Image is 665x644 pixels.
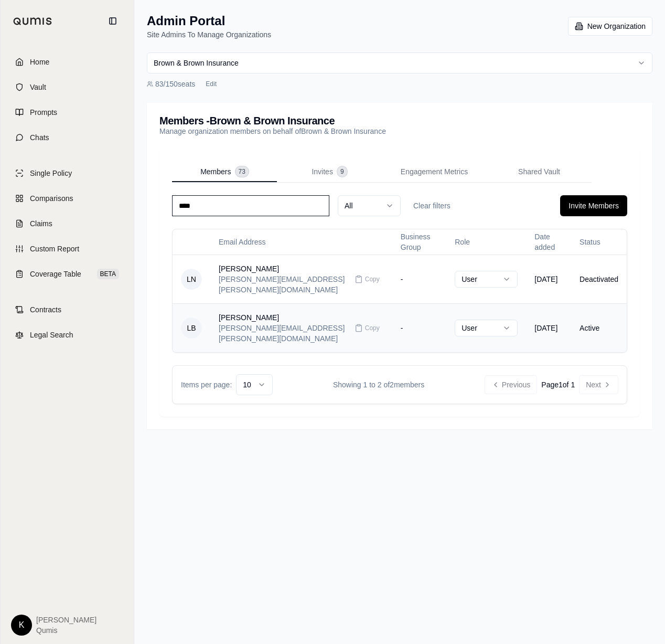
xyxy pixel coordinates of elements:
a: Claims [7,212,127,235]
a: Chats [7,126,127,149]
th: Role [446,229,526,255]
span: Copy [365,324,380,332]
img: Qumis Logo [13,17,52,25]
span: Members [200,166,231,177]
h3: Members - Brown & Brown Insurance [159,115,386,126]
td: Deactivated [571,255,627,303]
span: Prompts [30,107,57,118]
td: [DATE] [526,255,571,303]
div: Page 1 of 1 [541,379,575,390]
td: - [392,303,447,352]
span: Qumis [36,625,96,636]
button: Edit [201,78,221,90]
button: Collapse sidebar [104,13,121,29]
button: Invite Members [560,195,627,216]
span: LB [181,318,202,339]
div: [PERSON_NAME][EMAIL_ADDRESS][PERSON_NAME][DOMAIN_NAME] [219,274,346,295]
a: Prompts [7,101,127,124]
p: Manage organization members on behalf of Brown & Brown Insurance [159,126,386,136]
button: Clear filters [405,195,459,216]
span: Vault [30,82,46,92]
div: Showing 1 to 2 of 2 members [273,379,485,390]
button: Copy [350,318,384,339]
div: [PERSON_NAME][EMAIL_ADDRESS][PERSON_NAME][DOMAIN_NAME] [219,323,346,344]
span: Chats [30,132,49,143]
span: Single Policy [30,168,72,178]
span: Claims [30,218,52,229]
a: Contracts [7,298,127,321]
th: Date added [526,229,571,255]
span: Engagement Metrics [401,166,468,177]
span: [PERSON_NAME] [36,615,96,625]
span: Coverage Table [30,269,81,279]
a: Legal Search [7,323,127,346]
span: Custom Report [30,244,79,254]
th: Email Address [210,229,392,255]
div: K [11,615,32,636]
span: Invites [312,166,332,177]
span: Copy [365,275,380,283]
td: [DATE] [526,303,571,352]
div: [PERSON_NAME] [219,263,346,274]
span: Contracts [30,304,61,315]
span: Shared Vault [518,166,560,177]
span: 83 / 150 seats [155,79,195,89]
a: Coverage TableBETA [7,262,127,286]
span: Home [30,57,49,67]
a: Single Policy [7,162,127,185]
span: Legal Search [30,330,73,340]
a: Comparisons [7,187,127,210]
p: Site Admins To Manage Organizations [147,29,271,40]
a: Home [7,50,127,73]
button: Copy [350,269,384,290]
span: 9 [337,166,347,177]
th: Business Group [392,229,447,255]
span: 73 [235,166,249,177]
h1: Admin Portal [147,13,271,29]
th: Status [571,229,627,255]
td: - [392,255,447,303]
span: Comparisons [30,193,73,204]
div: [PERSON_NAME] [219,312,346,323]
span: LN [181,269,202,290]
a: Vault [7,76,127,99]
td: Active [571,303,627,352]
button: New Organization [568,17,652,36]
span: BETA [97,269,119,279]
span: Items per page: [181,379,232,390]
a: Custom Report [7,237,127,260]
